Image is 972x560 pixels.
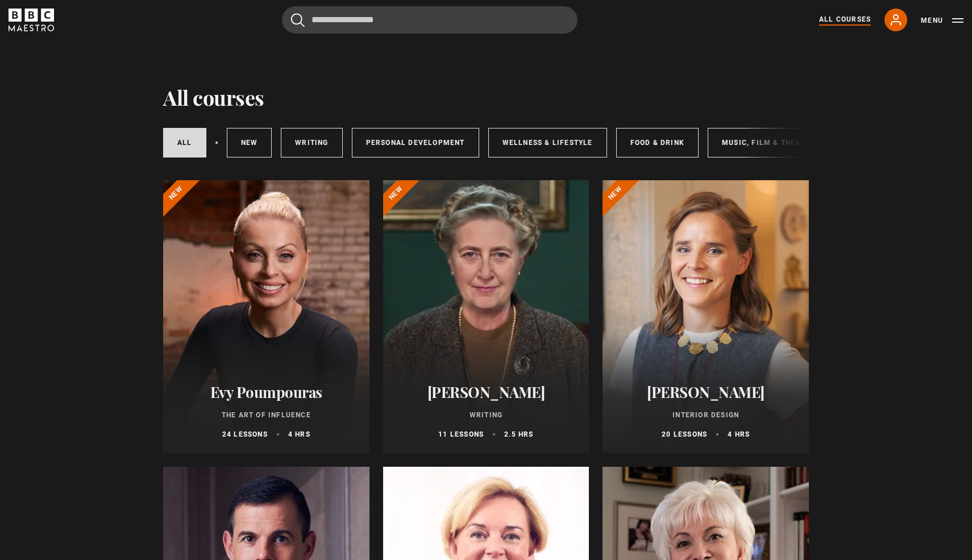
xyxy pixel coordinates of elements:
a: Music, Film & Theatre [708,128,829,157]
p: Interior Design [616,410,795,420]
a: Personal Development [352,128,479,157]
p: 11 lessons [438,429,484,439]
svg: BBC Maestro [9,9,54,31]
p: 4 hrs [288,429,310,439]
p: Writing [397,410,576,420]
h2: [PERSON_NAME] [616,383,795,401]
button: Toggle navigation [921,15,963,26]
p: 20 lessons [662,429,707,439]
a: All [163,128,206,157]
p: 2.5 hrs [504,429,533,439]
a: Wellness & Lifestyle [488,128,607,157]
a: [PERSON_NAME] Writing 11 lessons 2.5 hrs New [383,180,589,453]
p: 4 hrs [728,429,750,439]
a: Evy Poumpouras The Art of Influence 24 lessons 4 hrs New [163,180,369,453]
input: Search [282,6,578,34]
a: Writing [281,128,342,157]
button: Submit the search query [291,13,305,27]
a: [PERSON_NAME] Interior Design 20 lessons 4 hrs New [603,180,809,453]
p: 24 lessons [222,429,268,439]
h1: All courses [163,85,264,109]
a: New [227,128,272,157]
p: The Art of Influence [177,410,356,420]
h2: Evy Poumpouras [177,383,356,401]
h2: [PERSON_NAME] [397,383,576,401]
a: All Courses [819,14,871,26]
a: Food & Drink [616,128,699,157]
